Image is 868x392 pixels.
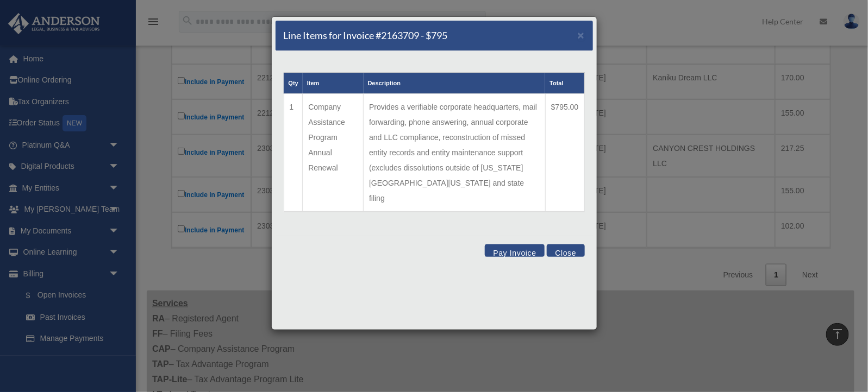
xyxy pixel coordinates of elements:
th: Total [545,73,584,94]
th: Qty [284,73,303,94]
h5: Line Items for Invoice #2163709 - $795 [284,29,448,42]
td: Company Assistance Program Annual Renewal [303,94,364,212]
span: × [578,29,585,41]
td: Provides a verifiable corporate headquarters, mail forwarding, phone answering, annual corporate ... [364,94,546,212]
button: Close [547,244,584,257]
th: Description [364,73,546,94]
th: Item [303,73,364,94]
td: $795.00 [545,94,584,212]
button: Pay Invoice [485,244,545,257]
td: 1 [284,94,303,212]
button: Close [578,29,585,41]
